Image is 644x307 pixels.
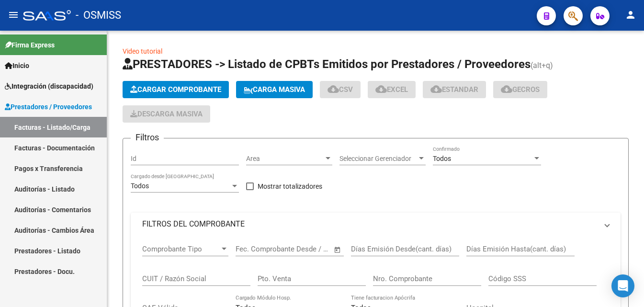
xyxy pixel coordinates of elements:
[236,245,274,253] input: Fecha inicio
[501,83,512,95] mat-icon: cloud_download
[5,102,92,112] span: Prestadores / Proveedores
[236,81,313,98] button: Carga Masiva
[123,81,229,98] button: Cargar Comprobante
[5,40,55,50] span: Firma Express
[375,83,387,95] mat-icon: cloud_download
[131,182,149,190] span: Todos
[76,5,121,26] span: - OSMISS
[625,9,636,21] mat-icon: person
[375,85,408,94] span: EXCEL
[131,131,164,144] h3: Filtros
[433,155,451,162] span: Todos
[123,47,162,55] a: Video tutorial
[430,85,478,94] span: Estandar
[5,81,93,91] span: Integración (discapacidad)
[130,85,221,94] span: Cargar Comprobante
[332,244,343,255] button: Open calendar
[244,85,305,94] span: Carga Masiva
[611,274,634,297] div: Open Intercom Messenger
[8,9,19,21] mat-icon: menu
[328,83,339,95] mat-icon: cloud_download
[493,81,547,98] button: Gecros
[131,213,621,236] mat-expansion-panel-header: FILTROS DEL COMPROBANTE
[283,245,329,253] input: Fecha fin
[5,60,29,71] span: Inicio
[123,57,531,71] span: PRESTADORES -> Listado de CPBTs Emitidos por Prestadores / Proveedores
[123,105,210,123] app-download-masive: Descarga masiva de comprobantes (adjuntos)
[339,155,417,163] span: Seleccionar Gerenciador
[246,155,324,163] span: Area
[142,219,598,229] mat-panel-title: FILTROS DEL COMPROBANTE
[368,81,416,98] button: EXCEL
[423,81,486,98] button: Estandar
[142,245,220,253] span: Comprobante Tipo
[258,181,322,192] span: Mostrar totalizadores
[501,85,540,94] span: Gecros
[123,105,210,123] button: Descarga Masiva
[320,81,361,98] button: CSV
[130,110,203,118] span: Descarga Masiva
[328,85,353,94] span: CSV
[430,83,442,95] mat-icon: cloud_download
[531,61,553,70] span: (alt+q)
